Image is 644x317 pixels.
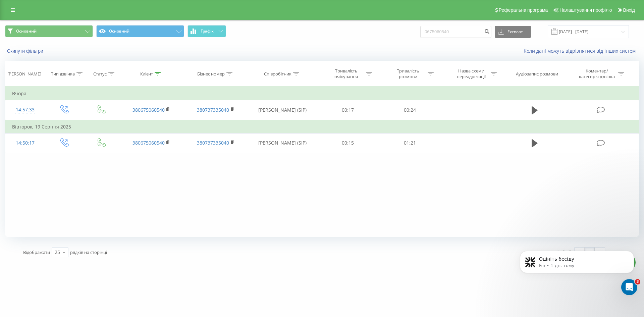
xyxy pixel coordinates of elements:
[379,133,440,153] td: 01:21
[93,71,107,77] div: Статус
[621,279,637,295] iframe: Intercom live chat
[248,100,317,120] td: [PERSON_NAME] (SIP)
[5,87,639,100] td: Вчора
[201,29,214,34] span: Графік
[197,107,229,113] a: 380737335040
[55,249,60,256] div: 25
[51,71,75,77] div: Тип дзвінка
[16,29,37,34] span: Основний
[140,71,153,77] div: Клієнт
[635,279,640,284] span: 3
[132,140,165,146] a: 380675060540
[379,100,440,120] td: 00:24
[248,133,317,153] td: [PERSON_NAME] (SIP)
[23,249,50,255] span: Відображати
[264,71,291,77] div: Співробітник
[5,25,93,37] button: Основний
[420,26,491,38] input: Пошук за номером
[5,48,47,54] button: Скинути фільтри
[524,48,639,54] a: Коли дані можуть відрізнятися вiд інших систем
[5,120,639,134] td: Вівторок, 19 Серпня 2025
[317,133,379,153] td: 00:15
[510,237,644,299] iframe: Intercom notifications повідомлення
[187,25,226,37] button: Графік
[132,107,165,113] a: 380675060540
[12,137,38,150] div: 14:50:17
[516,71,558,77] div: Аудіозапис розмови
[499,7,548,13] span: Реферальна програма
[559,7,612,13] span: Налаштування профілю
[197,71,225,77] div: Бізнес номер
[12,103,38,116] div: 14:57:33
[495,26,531,38] button: Експорт
[577,68,616,80] div: Коментар/категорія дзвінка
[453,68,489,80] div: Назва схеми переадресації
[317,100,379,120] td: 00:17
[623,7,635,13] span: Вихід
[96,25,184,37] button: Основний
[328,68,364,80] div: Тривалість очікування
[7,71,41,77] div: [PERSON_NAME]
[197,140,229,146] a: 380737335040
[70,249,107,255] span: рядків на сторінці
[390,68,426,80] div: Тривалість розмови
